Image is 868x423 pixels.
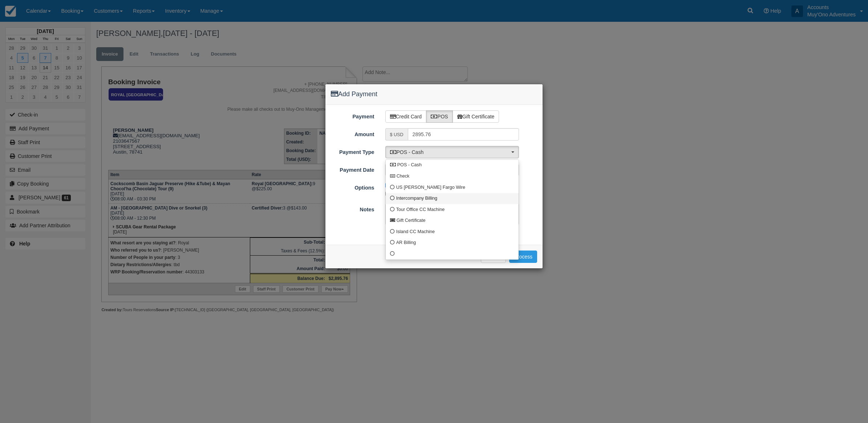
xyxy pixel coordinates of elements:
label: Options [325,182,380,192]
span: POS - Cash [390,149,510,156]
span: Island CC Machine [396,229,435,235]
span: US [PERSON_NAME] Fargo Wire [396,184,465,191]
button: Process [509,251,537,263]
h4: Add Payment [331,90,537,99]
small: $ USD [390,132,403,137]
span: Intercompany Billing [396,195,437,202]
input: Valid amount required. [408,128,519,141]
label: Payment [325,110,380,121]
label: Payment Type [325,146,380,156]
span: AR Billing [396,240,416,246]
span: POS - Cash [397,162,422,168]
label: Notes [325,203,380,213]
span: Gift Certificate [397,217,426,224]
label: POS [426,110,453,123]
label: Amount [325,128,380,138]
label: Credit Card [385,110,427,123]
button: POS - Cash [385,146,519,158]
span: Check [397,173,410,180]
label: Payment Date [325,164,380,174]
label: Gift Certificate [453,110,499,123]
span: Tour Office CC Machine [396,207,445,213]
